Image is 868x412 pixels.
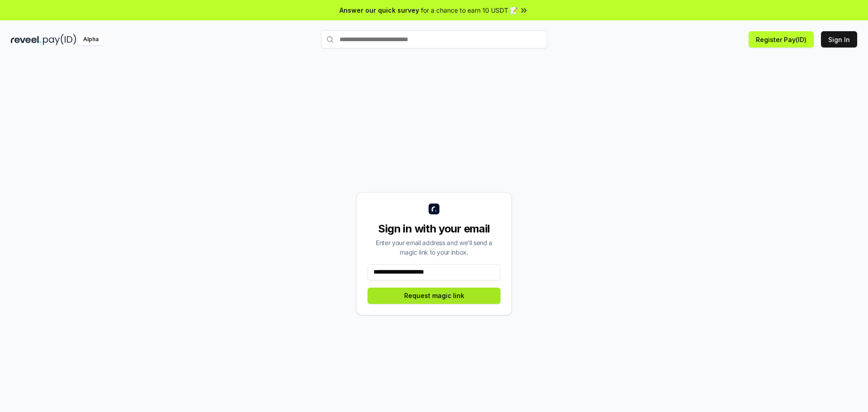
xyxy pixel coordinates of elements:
div: Enter your email address and we’ll send a magic link to your inbox. [368,238,500,257]
div: Sign in with your email [368,222,500,236]
button: Sign In [821,31,857,47]
span: Answer our quick survey [340,5,419,15]
img: reveel_dark [11,34,41,45]
button: Register Pay(ID) [749,31,814,47]
span: for a chance to earn 10 USDT 📝 [421,5,518,15]
img: logo_small [429,204,439,214]
div: Alpha [78,34,104,45]
button: Request magic link [368,288,500,304]
img: pay_id [43,34,76,45]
